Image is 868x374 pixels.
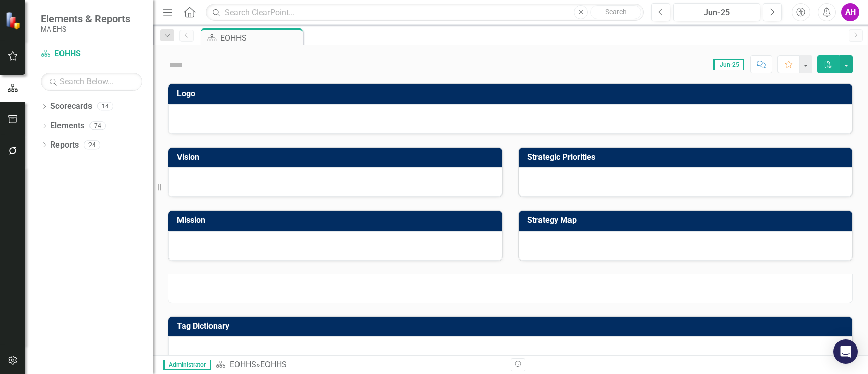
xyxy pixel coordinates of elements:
img: Not Defined [168,56,184,73]
button: Jun-25 [673,3,760,21]
h3: Vision [177,153,497,162]
input: Search Below... [41,73,142,91]
h3: Logo [177,89,847,98]
a: Elements [50,120,84,132]
button: AH [841,3,859,21]
a: Reports [50,139,79,151]
a: EOHHS [41,48,142,60]
div: EOHHS [220,32,300,44]
span: Jun-25 [713,59,744,70]
input: Search ClearPoint... [206,4,644,21]
img: ClearPoint Strategy [5,11,23,30]
div: 74 [89,122,106,130]
div: Open Intercom Messenger [833,339,858,364]
div: Jun-25 [677,7,757,19]
h3: Strategy Map [527,216,848,225]
span: Search [605,8,627,16]
div: 14 [97,102,113,111]
h3: Strategic Priorities [527,153,848,162]
a: Scorecards [50,101,92,112]
span: Administrator [163,360,211,370]
div: EOHHS [260,360,287,369]
small: MA EHS [41,25,130,33]
div: » [216,359,502,371]
div: 24 [84,140,100,149]
a: EOHHS [230,360,256,369]
h3: Mission [177,216,497,225]
h3: Tag Dictionary [177,322,847,331]
span: Elements & Reports [41,13,130,25]
button: Search [590,5,641,19]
